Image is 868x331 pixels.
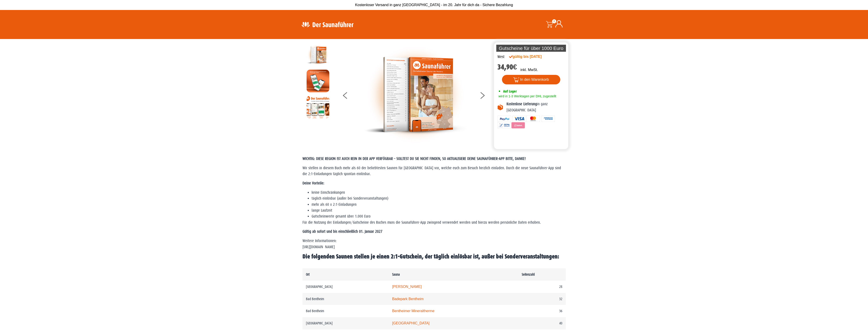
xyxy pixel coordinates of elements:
b: Kostenlose Lieferung [507,102,537,106]
img: der-saunafuehrer-2025-west [307,44,329,66]
span: 0 [552,19,556,23]
span: WICHTIG: DIESE REGION IST AUCH REIN IN DER APP VERFÜGBAR – SOLLTEST DU SIE NICHT FINDEN, SO AKTUA... [302,157,526,161]
td: [GEOGRAPHIC_DATA] [302,317,389,329]
p: in ganz [GEOGRAPHIC_DATA] [507,101,565,113]
a: [GEOGRAPHIC_DATA] [392,321,430,325]
div: gültig bis [DATE] [509,54,552,59]
li: mehr als 60 x 2:1-Einladungen [312,202,566,208]
img: Anleitung7tn [307,96,329,118]
span: € [513,63,517,71]
div: West [497,54,504,60]
td: [GEOGRAPHIC_DATA] [302,281,389,293]
strong: Gültig ab sofort und bis einschließlich 01. Januar 2027 [302,229,382,234]
li: lange Laufzeit [312,208,566,213]
td: 28 [518,281,566,293]
img: der-saunafuehrer-2025-west [364,44,466,146]
td: Bad Bentheim [302,305,389,317]
p: Für die Nutzung der Einladungen/Gutscheine des Buches muss die Saunaführer-App zwingend verwendet... [302,220,566,226]
td: 36 [518,305,566,317]
td: 40 [518,317,566,329]
b: Seitenzahl [522,272,535,276]
li: keine Einschränkungen [312,190,566,196]
td: Bad Bentheim [302,293,389,305]
span: Kostenloser Versand in ganz [GEOGRAPHIC_DATA] - im 20. Jahr für dich da - Sichere Bezahlung [355,3,513,7]
p: Weitere Informationen: [URL][DOMAIN_NAME] [302,238,566,250]
a: Badepark Bentheim [392,297,424,301]
button: In den Warenkorb [502,75,560,84]
b: Ort [306,272,310,276]
li: Gutscheinwerte gesamt über 1.000 Euro [312,213,566,219]
b: Sauna [392,272,400,276]
p: Gutscheine für über 1000 Euro [496,45,566,52]
b: Die folgenden Saunen stellen je einen 2:1-Gutschein, der täglich einlösbar ist, außer bei Sonderv... [302,253,559,260]
li: täglich einlösbar (außer bei Sonderveranstaltungen) [312,196,566,201]
img: MOCKUP-iPhone_regional [307,70,329,92]
span: Auf Lager [503,89,517,93]
span: Wir stellen in diesem Buch mehr als 60 der beliebtesten Saunen für [GEOGRAPHIC_DATA] vor, welche ... [302,166,561,176]
span: wird in 1-3 Werktagen per DHL zugestellt [497,94,556,98]
a: Bentheimer Mineraltherme [392,309,435,313]
td: 32 [518,293,566,305]
bdi: 34,90 [497,63,517,71]
p: inkl. MwSt. [520,67,538,73]
a: [PERSON_NAME] [392,285,422,289]
strong: Deine Vorteile: [302,181,324,185]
